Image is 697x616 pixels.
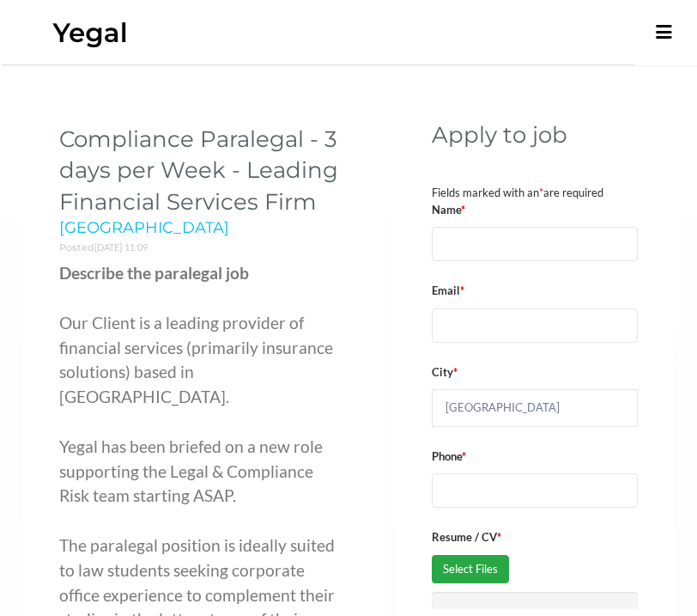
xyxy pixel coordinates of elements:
span: [DATE] [94,241,122,253]
label: Phone [432,448,466,466]
h2: Compliance Paralegal - 3 days per Week - Leading Financial Services Firm [59,124,347,217]
h2: Apply to job [432,124,638,146]
span: Yegal has been briefed on a new role supporting the Legal & Compliance Risk team starting ASAP. [59,436,323,506]
label: Email [432,283,464,300]
span: 11:09 [124,241,148,253]
b: Describe the paralegal job [59,263,249,283]
label: City [432,364,458,381]
span: Select Files [443,562,498,576]
span: Our Client is a leading provider of financial services (primarily insurance solutions) based in [... [59,313,333,406]
label: Resume / CV [432,529,501,546]
label: Name [432,202,465,219]
button: Select Files [432,555,509,584]
h5: [GEOGRAPHIC_DATA] [59,217,347,238]
div: Fields marked with an are required [432,185,638,202]
h6: Posted [59,242,347,253]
